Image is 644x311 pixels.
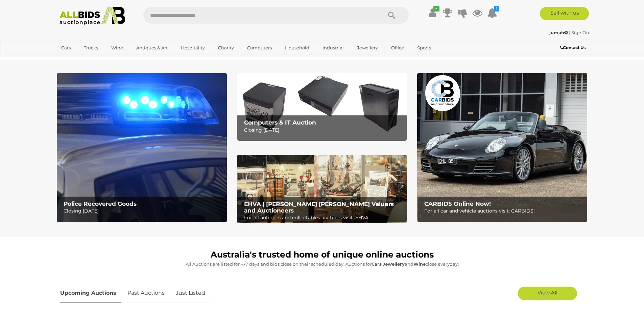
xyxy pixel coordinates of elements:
[417,73,587,222] img: CARBIDS Online Now!
[64,207,223,215] p: Closing [DATE]
[57,42,75,53] a: Cars
[549,30,568,35] strong: jumah
[549,30,569,35] a: jumah
[433,6,439,12] i: ✔
[281,42,314,53] a: Household
[237,73,407,141] a: Computers & IT Auction Computers & IT Auction Closing [DATE]
[540,7,589,20] a: Sell with us
[244,214,403,222] p: For all antiques and collectables auctions visit: EHVA
[57,73,227,222] a: Police Recovered Goods Police Recovered Goods Closing [DATE]
[171,283,210,303] a: Just Listed
[176,42,209,53] a: Hospitality
[487,7,497,19] a: 1
[417,73,587,222] a: CARBIDS Online Now! CARBIDS Online Now! For all car and vehicle auctions visit: CARBIDS!
[57,73,227,222] img: Police Recovered Goods
[214,42,238,53] a: Charity
[560,45,586,50] b: Contact Us
[428,7,438,19] a: ✔
[413,261,426,267] strong: Wine
[538,289,557,296] span: View All
[56,7,129,25] img: Allbids.com.au
[569,30,570,35] span: |
[244,119,316,126] b: Computers & IT Auction
[353,42,382,53] a: Jewellery
[372,261,382,267] strong: Cars
[237,155,407,223] a: EHVA | Evans Hastings Valuers and Auctioneers EHVA | [PERSON_NAME] [PERSON_NAME] Valuers and Auct...
[244,201,394,214] b: EHVA | [PERSON_NAME] [PERSON_NAME] Valuers and Auctioneers
[560,44,587,51] a: Contact Us
[64,200,137,207] b: Police Recovered Goods
[244,126,403,134] p: Closing [DATE]
[571,30,591,35] a: Sign Out
[318,42,348,53] a: Industrial
[122,283,170,303] a: Past Auctions
[60,283,121,303] a: Upcoming Auctions
[132,42,172,53] a: Antiques & Art
[494,6,499,12] i: 1
[424,200,491,207] b: CARBIDS Online Now!
[424,207,583,215] p: For all car and vehicle auctions visit: CARBIDS!
[237,73,407,141] img: Computers & IT Auction
[60,250,584,260] h1: Australia's trusted home of unique online auctions
[375,7,409,24] button: Search
[60,260,584,268] p: All Auctions are listed for 4-7 days and bids close on their scheduled day. Auctions for , and cl...
[413,42,435,53] a: Sports
[79,42,102,53] a: Trucks
[243,42,276,53] a: Computers
[383,261,405,267] strong: Jewellery
[518,287,577,300] a: View All
[237,155,407,223] img: EHVA | Evans Hastings Valuers and Auctioneers
[107,42,127,53] a: Wine
[57,53,114,65] a: [GEOGRAPHIC_DATA]
[387,42,408,53] a: Office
